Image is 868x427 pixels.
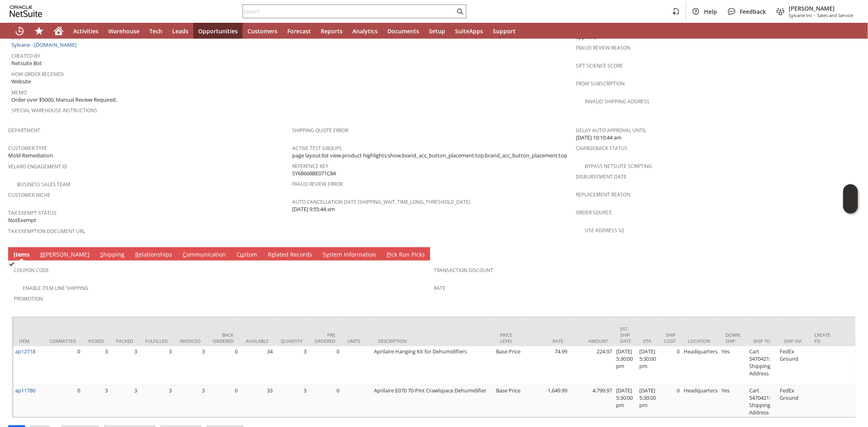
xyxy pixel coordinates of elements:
a: Department [8,127,40,134]
span: e [271,251,275,258]
td: 4,799.97 [569,386,614,417]
a: Unrolled view on [845,249,855,259]
span: [PERSON_NAME] [789,4,853,12]
div: Packed [116,338,133,344]
a: Promotion [14,295,43,302]
svg: Home [54,26,63,36]
span: Order over $5000, Manual Review Required. [11,96,117,104]
td: 3 [110,346,139,386]
span: Feedback [740,8,766,15]
svg: logo [10,6,42,17]
span: y [326,251,329,258]
a: Customer Type [8,145,47,152]
svg: Recent Records [15,26,24,36]
td: 0 [44,386,82,417]
span: Reports [321,27,343,35]
span: [DATE] 9:55:44 am [292,205,335,213]
td: 0 [207,386,240,417]
a: Tech [144,23,167,39]
span: Sylvane Inc [789,12,812,18]
a: Created By [11,52,40,59]
td: [DATE] 5:30:00 pm [614,386,637,417]
a: Leads [167,23,193,39]
td: 3 [275,386,308,417]
a: How Order Received [11,71,64,78]
span: Forecast [287,27,311,35]
span: SuiteApps [455,27,483,35]
td: 0 [44,346,82,386]
a: Memo [11,89,27,96]
td: 74.99 [525,346,569,386]
div: Back Ordered [213,332,234,344]
a: Items [11,251,32,259]
td: 0 [308,386,341,417]
a: Tax Exemption Document URL [8,228,85,235]
a: Analytics [348,23,383,39]
td: 3 [139,386,174,417]
td: 3 [82,386,110,417]
td: [DATE] 5:30:00 pm [637,386,658,417]
td: Base Price [494,346,525,386]
div: Est. Ship Date [620,326,631,344]
td: 33 [240,386,275,417]
a: Customer Niche [8,192,50,198]
span: Setup [429,27,445,35]
a: Tax Exempt Status [8,209,57,216]
td: 3 [139,346,174,386]
td: Aprilaire Hanging Kit for Dehumidifiers [372,346,494,386]
td: 1,649.99 [525,386,569,417]
td: FedEx Ground [778,346,808,386]
a: Shipping Quote Error [292,127,348,134]
span: NotExempt [8,216,36,224]
a: ap11780 [15,387,35,394]
span: P [387,251,390,258]
a: Disbursement Date [576,173,627,180]
div: ETA [643,338,652,344]
span: Sales and Service [817,12,853,18]
a: Customers [243,23,282,39]
td: Aprilaire E070 70-Pint Crawlspace Dehumidifier [372,386,494,417]
a: Delay Auto-Approval Until [576,127,646,134]
td: Cart 5470421: Shipping Address [747,346,778,386]
a: Enable Item Line Shipping [23,285,88,292]
a: Rate [434,285,446,292]
a: System Information [321,251,378,259]
a: Reports [316,23,348,39]
a: Reference Key [292,163,328,170]
div: Location [688,338,713,344]
td: 34 [240,346,275,386]
input: Search [243,7,455,16]
span: B [40,251,44,258]
svg: Search [455,7,465,16]
a: Shipping [98,251,127,259]
a: Opportunities [193,23,243,39]
span: Warehouse [108,27,140,35]
a: Velaro Engagement ID [8,163,67,170]
a: Order Source [576,209,612,216]
a: B[PERSON_NAME] [38,251,92,259]
div: Down. Ship [726,332,741,344]
a: ap12718 [15,348,35,355]
div: Ship Via [784,338,802,344]
td: 0 [658,346,682,386]
div: Rate [531,338,563,344]
span: Tech [149,27,162,35]
a: Forecast [282,23,316,39]
a: Bypass NetSuite Scripting [585,163,652,170]
a: SuiteApps [450,23,488,39]
a: Auto Cancellation Date (shipping_wait_time_long_threshold_date) [292,198,471,205]
a: Support [488,23,520,39]
a: Activities [68,23,103,39]
td: Cart 5470421: Shipping Address [747,386,778,417]
div: Units [348,338,366,344]
td: 3 [82,346,110,386]
div: Committed [50,338,76,344]
td: 3 [275,346,308,386]
span: I [13,251,15,258]
a: Communication [181,251,228,259]
a: Active Test Groups [292,145,342,152]
td: 0 [658,386,682,417]
div: Quantity [281,338,302,344]
div: Invoiced [180,338,201,344]
a: Business Sales Team [17,181,70,188]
